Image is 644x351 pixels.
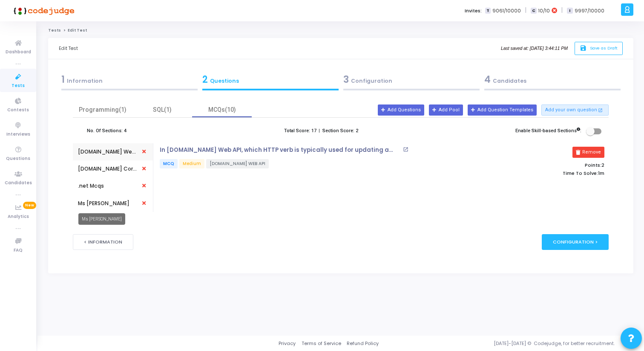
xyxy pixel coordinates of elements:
[5,180,32,187] span: Candidates
[598,107,603,113] mat-icon: open_in_new
[322,128,358,135] label: Section Score: 2
[48,28,61,33] a: Tests
[485,8,491,14] span: T
[200,70,341,93] a: 2Questions
[575,7,604,15] span: 9997/10000
[11,2,75,19] img: logo
[590,45,618,51] span: Save as Draft
[542,234,609,250] div: Configuration >
[284,128,316,135] label: Total Score: 17
[68,28,87,33] span: Edit Test
[59,38,78,59] div: Edit Test
[462,171,604,176] p: Time To Solve:
[61,73,65,86] span: 1
[6,155,30,162] span: Questions
[279,340,296,347] a: Privacy
[580,45,589,52] i: save
[541,104,609,116] button: Add your own question
[347,340,379,347] a: Refund Policy
[468,104,537,116] button: Add Question Templates
[78,165,138,173] div: [DOMAIN_NAME] Core Mcqs
[601,162,604,168] span: 2
[6,131,30,138] span: Interviews
[206,159,269,168] span: [DOMAIN_NAME] WEB API
[73,234,133,250] button: < Information
[538,7,550,15] span: 10/10
[572,147,604,158] button: Remove
[531,8,536,14] span: C
[567,8,572,14] span: I
[379,340,633,347] div: [DATE]-[DATE] © Codejudge, for better recruitment.
[61,73,198,87] div: Information
[598,171,604,176] span: 1m
[59,70,200,93] a: 1Information
[179,159,204,168] span: Medium
[575,42,623,55] button: saveSave as Draft
[403,147,408,152] mat-icon: open_in_new
[302,340,341,347] a: Terms of Service
[202,73,339,87] div: Questions
[78,213,125,225] div: Ms [PERSON_NAME]
[343,73,349,86] span: 3
[484,73,491,86] span: 4
[6,49,31,56] span: Dashboard
[78,182,104,190] div: .net Mcqs
[23,202,36,209] span: New
[561,6,563,15] span: |
[341,70,482,93] a: 3Configuration
[78,200,129,207] div: Ms [PERSON_NAME]
[462,162,604,168] p: Points:
[8,213,29,220] span: Analytics
[7,107,29,114] span: Contests
[525,6,526,15] span: |
[319,128,320,133] b: |
[378,104,424,116] button: Add Questions
[48,28,633,33] nav: breadcrumb
[78,105,127,114] div: Programming(1)
[465,7,482,15] label: Invites:
[484,73,621,87] div: Candidates
[501,46,568,51] i: Last saved at: [DATE] 3:44:11 PM
[429,104,463,116] button: Add Pool
[202,73,208,86] span: 2
[197,105,247,114] div: MCQs(10)
[14,247,23,254] span: FAQ
[515,128,581,135] label: Enable Skill-based Sections :
[78,148,138,156] div: [DOMAIN_NAME] Web Api Mcqs
[492,7,521,15] span: 9061/10000
[138,105,187,114] div: SQL(1)
[11,82,25,90] span: Tests
[343,73,480,87] div: Configuration
[87,128,126,135] label: No. Of Sections: 4
[160,147,400,154] p: In [DOMAIN_NAME] Web API, which HTTP verb is typically used for updating a resource?
[482,70,623,93] a: 4Candidates
[160,159,178,168] span: MCQ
